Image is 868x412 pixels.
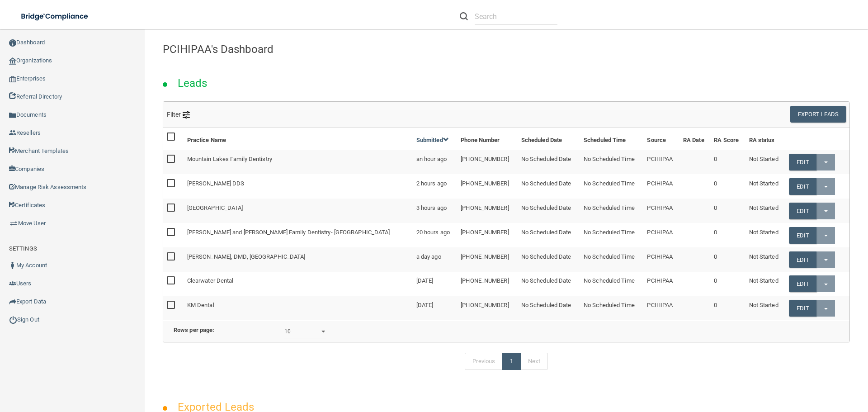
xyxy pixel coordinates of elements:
td: No Scheduled Date [518,174,580,199]
th: Practice Name [184,128,413,150]
label: SETTINGS [9,243,37,254]
td: PCIHIPAA [643,174,679,199]
th: RA Score [710,128,745,150]
td: Not Started [745,199,786,223]
th: Scheduled Date [518,128,580,150]
a: Edit [789,251,816,268]
img: bridge_compliance_login_screen.278c3ca4.svg [14,7,97,26]
th: Phone Number [457,128,518,150]
a: Next [520,353,547,370]
td: 0 [710,150,745,174]
img: organization-icon.f8decf85.png [9,57,16,65]
td: PCIHIPAA [643,247,679,272]
b: Rows per page: [174,327,214,333]
td: [DATE] [413,272,457,296]
th: Source [643,128,679,150]
td: No Scheduled Date [518,296,580,320]
td: [PHONE_NUMBER] [457,296,518,320]
a: Edit [789,178,816,195]
th: RA status [745,128,786,150]
a: Previous [465,353,503,370]
button: Export Leads [790,106,846,123]
td: 0 [710,223,745,247]
td: [PERSON_NAME] and [PERSON_NAME] Family Dentistry- [GEOGRAPHIC_DATA] [184,223,413,247]
td: Not Started [745,150,786,174]
td: No Scheduled Date [518,223,580,247]
img: ic-search.3b580494.png [460,12,468,20]
td: 0 [710,199,745,223]
td: 3 hours ago [413,199,457,223]
span: Filter [167,111,190,118]
img: ic_user_dark.df1a06c3.png [9,262,16,269]
img: enterprise.0d942306.png [9,76,16,82]
img: icon-export.b9366987.png [9,298,16,305]
td: PCIHIPAA [643,272,679,296]
td: Clearwater Dental [184,272,413,296]
td: PCIHIPAA [643,199,679,223]
td: No Scheduled Time [580,199,643,223]
td: Mountain Lakes Family Dentistry [184,150,413,174]
td: [PERSON_NAME] DDS [184,174,413,199]
a: 1 [502,353,521,370]
td: 20 hours ago [413,223,457,247]
input: Search [475,8,557,25]
td: [PHONE_NUMBER] [457,150,518,174]
td: [PHONE_NUMBER] [457,199,518,223]
td: an hour ago [413,150,457,174]
td: Not Started [745,296,786,320]
td: PCIHIPAA [643,150,679,174]
img: ic_reseller.de258add.png [9,129,16,137]
td: [PHONE_NUMBER] [457,247,518,272]
a: Submitted [416,137,449,143]
td: No Scheduled Date [518,272,580,296]
td: KM Dental [184,296,413,320]
a: Edit [789,275,816,292]
td: Not Started [745,272,786,296]
td: 0 [710,247,745,272]
td: No Scheduled Time [580,174,643,199]
a: Edit [789,154,816,170]
td: 0 [710,296,745,320]
td: PCIHIPAA [643,296,679,320]
td: No Scheduled Date [518,150,580,174]
a: Edit [789,227,816,244]
td: Not Started [745,174,786,199]
th: Scheduled Time [580,128,643,150]
img: icon-filter@2x.21656d0b.png [183,111,190,118]
td: No Scheduled Time [580,296,643,320]
img: ic_power_dark.7ecde6b1.png [9,316,17,324]
td: a day ago [413,247,457,272]
td: [PHONE_NUMBER] [457,223,518,247]
img: icon-users.e205127d.png [9,280,16,287]
td: No Scheduled Time [580,247,643,272]
td: No Scheduled Time [580,223,643,247]
td: No Scheduled Date [518,247,580,272]
td: [PHONE_NUMBER] [457,174,518,199]
td: Not Started [745,247,786,272]
td: No Scheduled Time [580,150,643,174]
h2: Leads [169,71,217,96]
td: [DATE] [413,296,457,320]
a: Edit [789,300,816,317]
td: [PHONE_NUMBER] [457,272,518,296]
td: Not Started [745,223,786,247]
td: [GEOGRAPHIC_DATA] [184,199,413,223]
a: Edit [789,203,816,219]
td: No Scheduled Time [580,272,643,296]
img: icon-documents.8dae5593.png [9,112,16,119]
td: [PERSON_NAME], DMD, [GEOGRAPHIC_DATA] [184,247,413,272]
img: briefcase.64adab9b.png [9,219,18,228]
td: 0 [710,272,745,296]
td: PCIHIPAA [643,223,679,247]
h4: PCIHIPAA's Dashboard [163,43,850,55]
td: 2 hours ago [413,174,457,199]
td: No Scheduled Date [518,199,580,223]
th: RA Date [679,128,710,150]
img: ic_dashboard_dark.d01f4a41.png [9,39,16,47]
td: 0 [710,174,745,199]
